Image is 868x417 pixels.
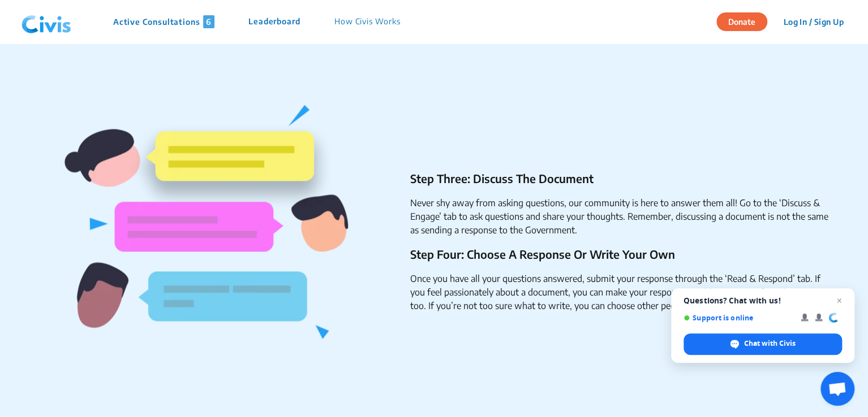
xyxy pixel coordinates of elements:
p: How Civis Works [334,15,401,28]
img: navlogo.png [17,5,76,39]
button: Log In / Sign Up [776,13,851,31]
p: Step Four: Choose A Response Or Write Your Own [410,246,834,263]
span: Close chat [832,294,846,307]
div: Chat with Civis [684,333,842,355]
span: Support is online [684,314,793,322]
li: Never shy away from asking questions, our community is here to answer them all! Go to the ‘Discus... [410,196,834,237]
span: Questions? Chat with us! [684,296,842,305]
p: Step Three: Discuss The Document [410,170,834,187]
button: Donate [716,12,767,31]
div: Open chat [820,372,854,406]
span: 6 [203,15,214,28]
a: Donate [716,15,776,27]
p: Leaderboard [248,15,300,28]
p: Active Consultations [113,15,214,28]
li: Once you have all your questions answered, submit your response through the ‘Read & Respond’ tab.... [410,272,834,312]
span: Chat with Civis [744,338,796,349]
